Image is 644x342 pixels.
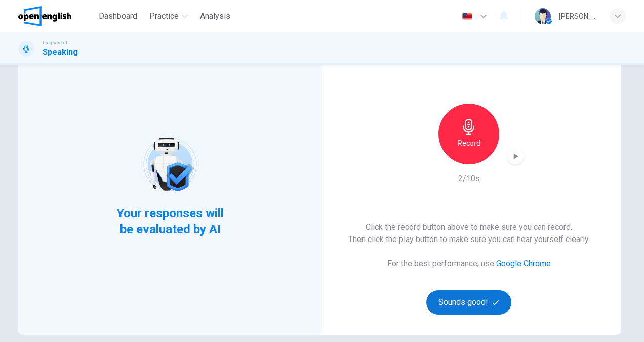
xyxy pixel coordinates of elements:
[18,6,71,26] img: OpenEnglish logo
[18,6,95,26] a: OpenEnglish logo
[95,7,141,25] button: Dashboard
[149,10,179,22] span: Practice
[200,10,230,22] span: Analysis
[99,10,137,22] span: Dashboard
[138,132,202,196] img: robot icon
[559,10,597,22] div: [PERSON_NAME]
[145,7,192,25] button: Practice
[387,258,551,270] h6: For the best performance, use
[348,221,590,246] h6: Click the record button above to make sure you can record. Then click the play button to make sur...
[196,7,234,25] button: Analysis
[535,8,551,24] img: Profile picture
[496,259,551,268] a: Google Chrome
[43,39,67,46] span: Linguaskill
[458,137,480,149] h6: Record
[43,46,78,58] h1: Speaking
[461,13,473,20] img: en
[426,290,511,315] button: Sounds good!
[109,205,232,237] span: Your responses will be evaluated by AI
[458,173,480,185] h6: 2/10s
[438,104,499,164] button: Record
